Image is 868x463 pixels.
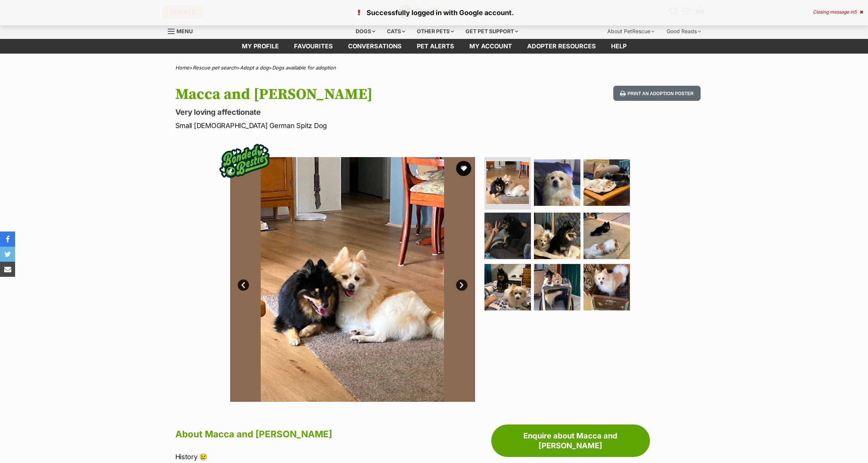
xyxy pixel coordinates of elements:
[234,39,286,54] a: My profile
[484,264,531,310] img: Photo of Macca And Monty
[813,9,863,15] div: Closing message in
[175,120,495,131] p: Small [DEMOGRAPHIC_DATA] German Spitz Dog
[661,24,706,39] div: Good Reads
[175,65,189,71] a: Home
[456,161,471,176] button: favourite
[176,28,193,34] span: Menu
[462,39,520,54] a: My account
[272,65,336,71] a: Dogs available for adoption
[175,107,495,117] p: Very loving affectionate
[193,65,237,71] a: Rescue pet search
[583,159,630,206] img: Photo of Macca And Monty
[8,8,860,18] p: Successfully logged in with Google account.
[240,65,269,71] a: Adopt a dog
[230,157,475,402] img: Photo of Macca And Monty
[491,424,650,457] a: Enquire about Macca and [PERSON_NAME]
[534,264,580,310] img: Photo of Macca And Monty
[475,157,719,402] img: Photo of Macca And Monty
[613,86,700,101] button: Print an adoption poster
[534,159,580,206] img: Photo of Macca And Monty
[486,161,529,204] img: Photo of Macca And Monty
[409,39,462,54] a: Pet alerts
[460,24,523,39] div: Get pet support
[214,131,275,191] img: bonded besties
[583,264,630,310] img: Photo of Macca And Monty
[412,24,459,39] div: Other pets
[854,9,857,15] span: 5
[602,24,660,39] div: About PetRescue
[520,39,603,54] a: Adopter resources
[156,65,712,71] div: > > >
[456,279,467,291] a: Next
[350,24,381,39] div: Dogs
[175,452,487,462] p: History 😢
[340,39,409,54] a: conversations
[382,24,410,39] div: Cats
[534,213,580,259] img: Photo of Macca And Monty
[286,39,340,54] a: Favourites
[603,39,634,54] a: Help
[168,24,198,37] a: Menu
[238,279,249,291] a: Prev
[484,213,531,259] img: Photo of Macca And Monty
[175,426,487,443] h2: About Macca and [PERSON_NAME]
[583,213,630,259] img: Photo of Macca And Monty
[175,86,495,103] h1: Macca and [PERSON_NAME]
